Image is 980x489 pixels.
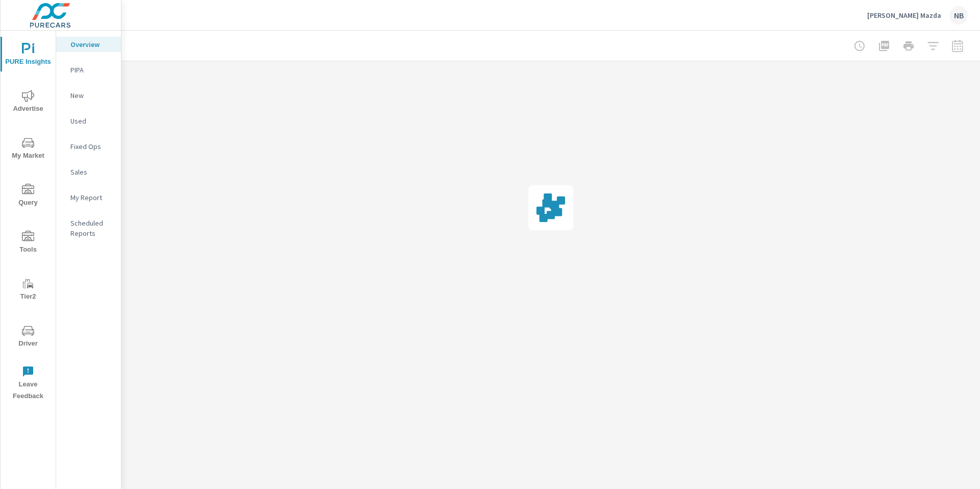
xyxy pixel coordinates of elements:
[4,43,53,68] span: PURE Insights
[56,139,121,154] div: Fixed Ops
[56,215,121,241] div: Scheduled Reports
[4,231,53,256] span: Tools
[4,184,53,209] span: Query
[70,65,113,75] p: PIPA
[56,113,121,129] div: Used
[70,192,113,203] p: My Report
[4,325,53,350] span: Driver
[56,190,121,205] div: My Report
[70,39,113,50] p: Overview
[867,11,941,20] p: [PERSON_NAME] Mazda
[4,278,53,303] span: Tier2
[4,137,53,162] span: My Market
[56,62,121,78] div: PIPA
[56,164,121,180] div: Sales
[56,37,121,52] div: Overview
[949,6,968,25] div: NB
[70,218,113,238] p: Scheduled Reports
[56,88,121,103] div: New
[1,31,56,406] div: nav menu
[70,116,113,126] p: Used
[4,90,53,115] span: Advertise
[4,365,53,402] span: Leave Feedback
[70,167,113,177] p: Sales
[70,90,113,101] p: New
[70,141,113,152] p: Fixed Ops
